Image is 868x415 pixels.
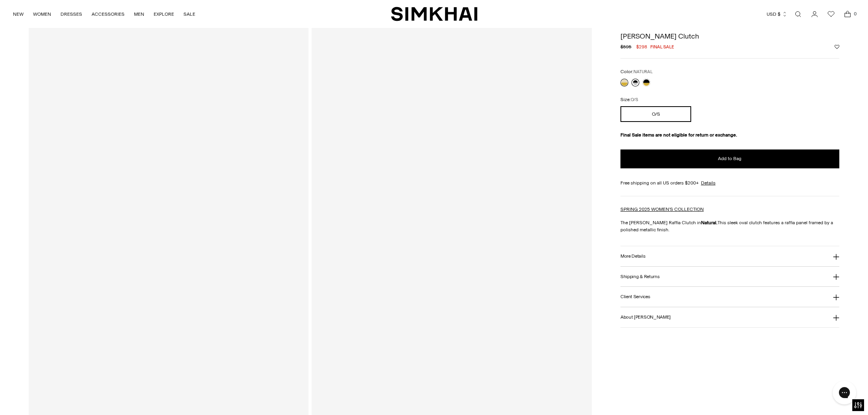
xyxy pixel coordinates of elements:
h3: More Details [620,254,645,259]
button: Client Services [620,287,839,307]
s: $595 [620,43,631,50]
button: Add to Bag [620,149,839,168]
a: SALE [184,6,195,23]
h3: Client Services [620,294,650,299]
a: WOMEN [33,6,51,23]
button: USD $ [767,6,787,23]
label: Color: [620,68,653,76]
button: Shipping & Returns [620,267,839,287]
a: EXPLORE [154,6,174,23]
a: SPRING 2025 WOMEN'S COLLECTION [620,207,704,212]
h1: [PERSON_NAME] Clutch [620,33,839,40]
label: Size: [620,96,638,103]
button: More Details [620,246,839,266]
a: Wishlist [823,6,839,22]
div: Free shipping on all US orders $200+ [620,179,839,186]
a: DRESSES [61,6,82,23]
strong: Final Sale items are not eligible for return or exchange. [620,132,737,138]
span: 0 [851,10,859,17]
p: The [PERSON_NAME] Raffia Clutch in This sleek oval clutch features a raffia panel framed by a pol... [620,219,839,233]
a: NEW [13,6,24,23]
strong: Natural. [701,220,718,225]
h3: Shipping & Returns [620,274,660,279]
a: ACCESSORIES [92,6,125,23]
a: Open search modal [790,6,806,22]
button: Add to Wishlist [835,44,839,49]
a: Go to the account page [807,6,822,22]
button: O/S [620,106,691,122]
span: Add to Bag [718,155,741,162]
a: MEN [134,6,144,23]
h3: About [PERSON_NAME] [620,315,671,320]
button: About [PERSON_NAME] [620,307,839,327]
span: NATURAL [633,69,653,74]
a: Open cart modal [840,6,855,22]
iframe: Sign Up via Text for Offers [6,385,79,409]
iframe: Gorgias live chat messenger [829,378,860,407]
span: O/S [631,97,638,102]
a: SIMKHAI [391,6,477,22]
span: $298 [636,43,647,50]
a: Details [701,179,716,186]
